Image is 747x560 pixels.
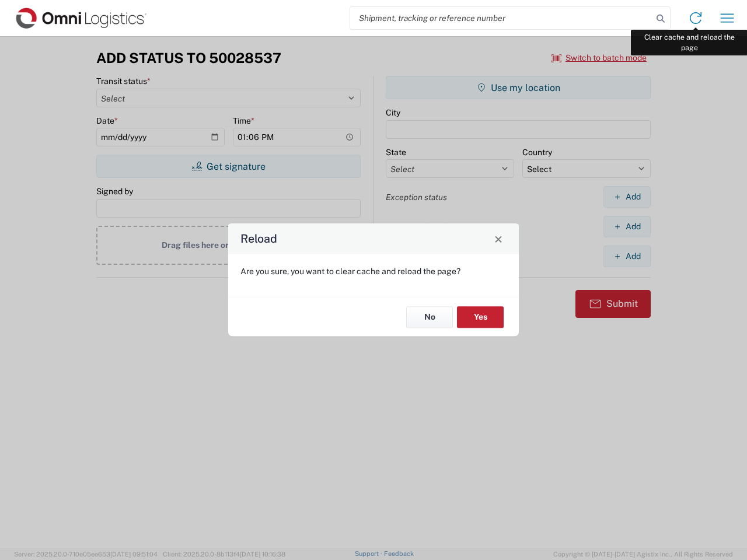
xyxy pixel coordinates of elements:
p: Are you sure, you want to clear cache and reload the page? [240,266,507,276]
input: Shipment, tracking or reference number [350,7,652,29]
h4: Reload [240,230,277,247]
button: Yes [457,306,504,328]
button: Close [490,230,507,247]
button: No [406,306,453,328]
